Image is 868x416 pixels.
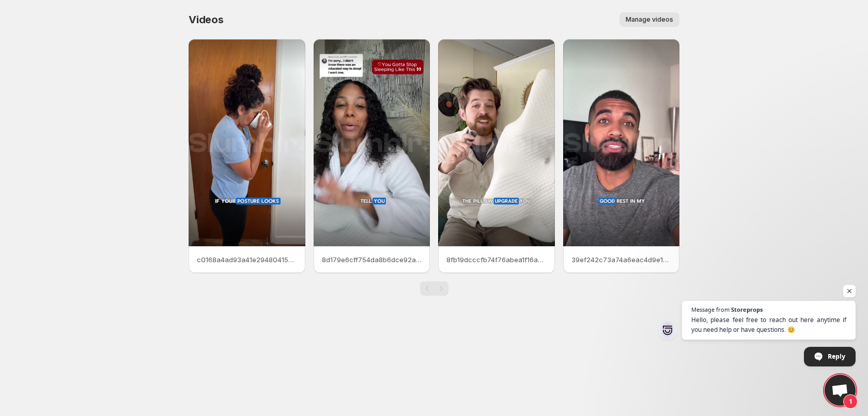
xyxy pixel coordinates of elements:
span: Message from [691,307,730,312]
p: 8d179e6cff754da8b6dce92a8721248b [322,254,422,265]
span: Manage videos [626,15,673,24]
span: Reply [828,347,845,365]
span: Hello, please feel free to reach out here anytime if you need help or have questions. 😊 [691,315,846,334]
span: Videos [189,13,224,26]
a: Open chat [825,375,856,406]
span: Storeprops [731,307,763,312]
nav: Pagination [420,281,448,296]
button: Manage videos [619,12,679,27]
p: 8fb19dcccfb74f76abea1f16ade24688 [446,254,547,265]
p: c0168a4ad93a41e29480415e8dc60f9a [197,254,297,265]
p: 39ef242c73a74a6eac4d9e14d9b48fe7 [571,254,672,265]
span: 1 [843,394,858,409]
